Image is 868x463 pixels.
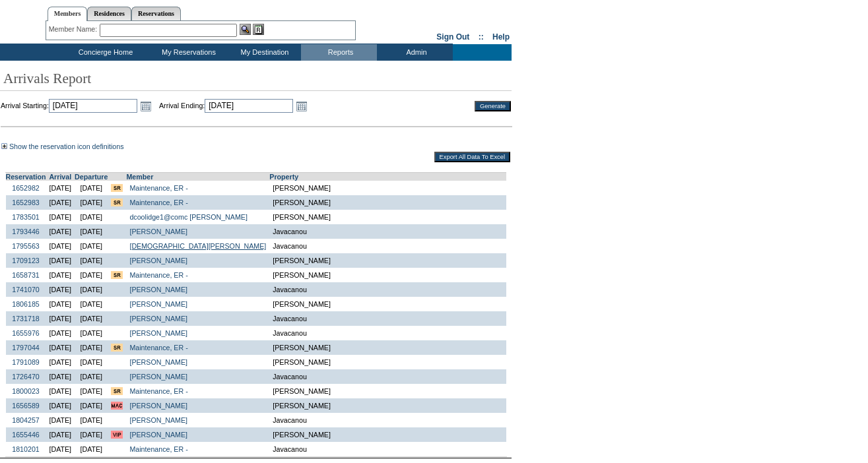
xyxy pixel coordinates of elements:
td: Javacanou [269,239,506,253]
td: [DATE] [46,340,75,355]
td: Javacanou [269,442,506,457]
td: [PERSON_NAME] [269,195,506,210]
a: Maintenance, ER - [129,184,187,192]
td: [DATE] [75,442,108,457]
td: [DATE] [46,282,75,297]
a: 1655976 [12,329,40,337]
a: Open the calendar popup. [294,99,309,113]
td: [DATE] [75,355,108,369]
td: [PERSON_NAME] [269,384,506,398]
td: [DATE] [75,181,108,195]
td: My Destination [225,44,301,61]
input: There are special requests for this reservation! [111,344,123,352]
td: [DATE] [75,384,108,398]
a: Maintenance, ER - [129,199,187,206]
td: [DATE] [46,355,75,369]
td: [DATE] [75,340,108,355]
td: Javacanou [269,326,506,340]
td: [PERSON_NAME] [269,398,506,413]
td: [DATE] [46,268,75,282]
a: Members [48,7,88,21]
td: [DATE] [75,224,108,239]
a: Property [269,173,298,181]
a: Arrival [49,173,71,181]
a: Reservation [6,173,46,181]
td: [DATE] [46,369,75,384]
input: Generate [475,101,511,111]
a: Maintenance, ER - [129,387,187,395]
a: 1793446 [12,228,40,235]
td: [DATE] [75,282,108,297]
img: Show the reservation icon definitions [1,143,7,149]
td: [DATE] [46,195,75,210]
a: 1783501 [12,213,40,221]
a: 1804257 [12,416,40,424]
td: [DATE] [46,239,75,253]
img: Reservations [253,24,264,35]
a: [PERSON_NAME] [129,300,187,308]
a: [PERSON_NAME] [129,431,187,439]
a: 1791089 [12,358,40,366]
td: [DATE] [46,384,75,398]
a: 1806185 [12,300,40,308]
td: [DATE] [75,268,108,282]
td: Concierge Home [59,44,149,61]
a: Show the reservation icon definitions [9,142,124,150]
a: Maintenance, ER - [129,344,187,352]
a: Open the calendar popup. [139,99,153,113]
td: [DATE] [75,427,108,442]
td: [DATE] [46,210,75,224]
td: [DATE] [75,398,108,413]
a: 1656589 [12,402,40,410]
td: [DATE] [46,398,75,413]
a: dcoolidge1@comc [PERSON_NAME] [129,213,247,221]
a: [PERSON_NAME] [129,402,187,410]
a: Residences [87,7,131,20]
td: [PERSON_NAME] [269,181,506,195]
a: [PERSON_NAME] [129,257,187,264]
td: [DATE] [46,413,75,427]
td: [DATE] [46,442,75,457]
td: [PERSON_NAME] [269,210,506,224]
td: [PERSON_NAME] [269,268,506,282]
a: 1709123 [12,257,40,264]
td: [DATE] [46,311,75,326]
input: Export All Data To Excel [434,152,510,162]
td: [DATE] [75,239,108,253]
a: Sign Out [436,32,469,42]
td: [DATE] [75,326,108,340]
a: [PERSON_NAME] [129,416,187,424]
td: [PERSON_NAME] [269,253,506,268]
td: [DATE] [75,413,108,427]
input: There are special requests for this reservation! [111,387,123,395]
td: [DATE] [75,195,108,210]
a: [PERSON_NAME] [129,358,187,366]
a: Maintenance, ER - [129,271,187,279]
td: [DATE] [46,427,75,442]
td: [DATE] [75,297,108,311]
a: Help [492,32,510,42]
span: :: [479,32,484,42]
td: [DATE] [75,311,108,326]
a: 1652982 [12,184,40,192]
td: Javacanou [269,282,506,297]
a: [PERSON_NAME] [129,315,187,323]
a: 1726470 [12,373,40,381]
a: 1652983 [12,199,40,206]
td: [DATE] [46,224,75,239]
td: [DATE] [46,181,75,195]
a: 1731718 [12,315,40,323]
td: [DATE] [75,253,108,268]
input: There are special requests for this reservation! [111,199,123,206]
a: [PERSON_NAME] [129,286,187,293]
a: 1795563 [12,242,40,250]
td: Arrival Starting: Arrival Ending: [1,99,457,113]
td: [DATE] [75,210,108,224]
a: Reservations [131,7,181,20]
input: There are special requests for this reservation! [111,184,123,192]
td: [DATE] [46,326,75,340]
td: Javacanou [269,369,506,384]
a: [PERSON_NAME] [129,373,187,381]
img: View [240,24,251,35]
td: Admin [377,44,453,61]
